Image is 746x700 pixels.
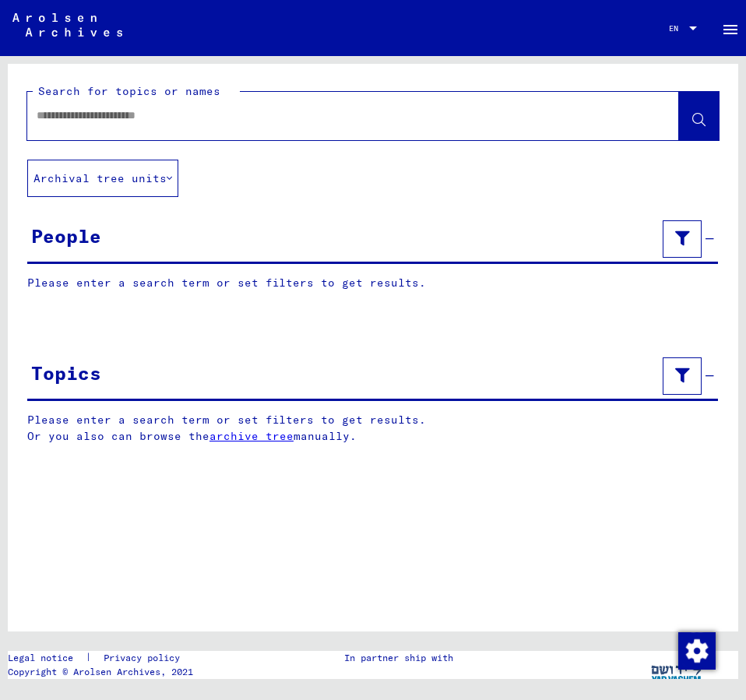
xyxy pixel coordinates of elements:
[344,651,453,665] p: In partner ship with
[715,12,746,44] button: Toggle sidenav
[8,651,86,665] a: Legal notice
[27,275,718,291] p: Please enter a search term or set filters to get results.
[31,222,101,250] div: People
[27,160,178,197] button: Archival tree units
[721,20,740,39] mat-icon: Side nav toggle icon
[669,24,686,33] span: EN
[91,651,199,665] a: Privacy policy
[12,13,122,37] img: Arolsen_neg.svg
[27,412,719,445] p: Please enter a search term or set filters to get results. Or you also can browse the manually.
[8,665,199,679] p: Copyright © Arolsen Archives, 2021
[38,84,220,98] mat-label: Search for topics or names
[678,632,716,670] img: Change consent
[209,429,294,443] a: archive tree
[8,651,199,665] div: |
[648,651,706,690] img: yv_logo.png
[677,631,715,669] div: Change consent
[31,359,101,387] div: Topics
